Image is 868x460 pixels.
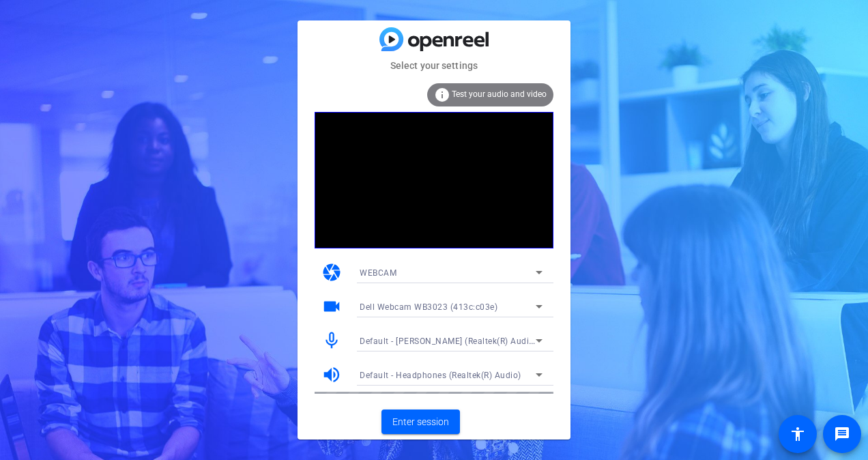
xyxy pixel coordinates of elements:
[790,426,806,442] mat-icon: accessibility
[360,335,537,346] span: Default - [PERSON_NAME] (Realtek(R) Audio)
[321,330,342,351] mat-icon: mic_none
[379,27,489,51] img: blue-gradient.svg
[452,89,547,99] span: Test your audio and video
[360,371,521,380] span: Default - Headphones (Realtek(R) Audio)
[392,415,449,429] span: Enter session
[321,296,342,317] mat-icon: videocam
[434,87,450,103] mat-icon: info
[298,58,570,73] mat-card-subtitle: Select your settings
[381,409,460,434] button: Enter session
[360,302,497,312] span: Dell Webcam WB3023 (413c:c03e)
[834,426,850,442] mat-icon: message
[321,262,342,283] mat-icon: camera
[360,268,396,278] span: WEBCAM
[321,364,342,385] mat-icon: volume_up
